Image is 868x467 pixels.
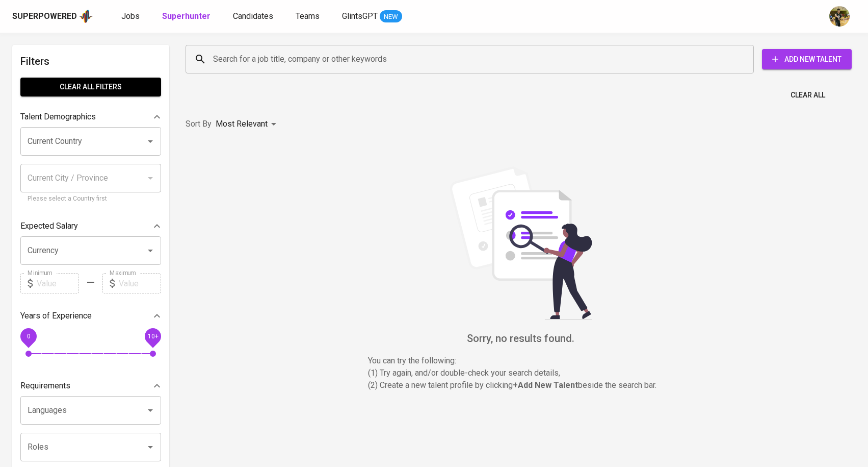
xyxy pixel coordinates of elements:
[143,243,157,258] button: Open
[829,6,850,27] img: yongcheng@glints.com
[121,10,142,23] a: Jobs
[28,194,154,204] p: Please select a Country first
[162,10,213,23] a: Superhunter
[791,89,825,102] span: Clear All
[20,53,161,69] h6: Filters
[20,111,96,123] p: Talent Demographics
[368,367,674,379] p: (1) Try again, and/or double-check your search details,
[143,403,157,417] button: Open
[186,330,856,347] h6: Sorry, no results found.
[342,10,402,23] a: GlintsGPT NEW
[342,11,378,21] span: GlintsGPT
[119,273,161,293] input: Value
[121,11,140,21] span: Jobs
[20,306,161,326] div: Years of Experience
[27,333,30,340] span: 0
[143,440,157,454] button: Open
[143,134,157,149] button: Open
[186,118,212,130] p: Sort By
[513,380,578,390] b: + Add New Talent
[786,86,829,105] button: Clear All
[20,107,161,127] div: Talent Demographics
[37,273,79,293] input: Value
[20,376,161,396] div: Requirements
[20,78,161,96] button: Clear All filters
[444,166,597,319] img: file_searching.svg
[296,11,320,21] span: Teams
[12,11,77,22] div: Superpowered
[29,81,153,93] span: Clear All filters
[20,216,161,236] div: Expected Salary
[162,11,211,21] b: Superhunter
[233,10,275,23] a: Candidates
[216,115,280,134] div: Most Relevant
[216,118,268,130] p: Most Relevant
[147,333,158,340] span: 10+
[20,380,70,392] p: Requirements
[20,310,92,322] p: Years of Experience
[368,355,674,367] p: You can try the following :
[296,10,322,23] a: Teams
[770,53,844,66] span: Add New Talent
[12,9,93,24] a: Superpoweredapp logo
[368,379,674,391] p: (2) Create a new talent profile by clicking beside the search bar.
[233,11,273,21] span: Candidates
[380,12,402,22] span: NEW
[79,9,93,24] img: app logo
[20,220,78,232] p: Expected Salary
[762,49,852,69] button: Add New Talent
